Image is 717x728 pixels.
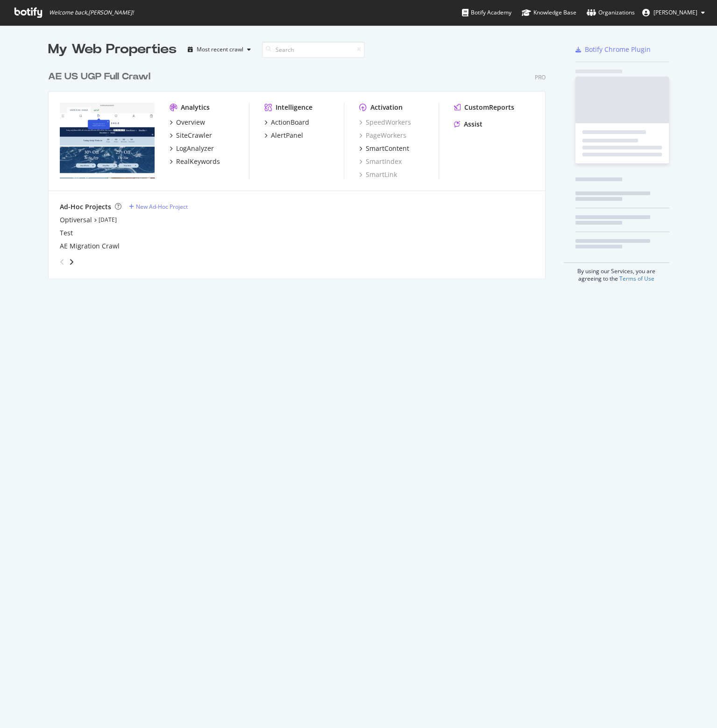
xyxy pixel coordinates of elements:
[276,103,312,112] div: Intelligence
[370,103,403,112] div: Activation
[99,216,117,224] a: [DATE]
[535,73,546,81] div: Pro
[522,8,576,17] div: Knowledge Base
[564,262,669,283] div: By using our Services, you are agreeing to the
[60,215,92,225] a: Optiversal
[197,47,243,52] div: Most recent crawl
[60,202,111,212] div: Ad-Hoc Projects
[464,103,514,112] div: CustomReports
[48,59,553,278] div: grid
[585,45,651,54] div: Botify Chrome Plugin
[48,40,177,59] div: My Web Properties
[635,5,712,20] button: [PERSON_NAME]
[170,131,212,140] a: SiteCrawler
[359,157,402,166] a: SmartIndex
[170,144,214,153] a: LogAnalyzer
[176,157,220,166] div: RealKeywords
[264,131,303,140] a: AlertPanel
[454,103,514,112] a: CustomReports
[170,157,220,166] a: RealKeywords
[48,70,154,84] a: AE US UGP Full Crawl
[60,241,120,251] a: AE Migration Crawl
[271,118,309,127] div: ActionBoard
[176,118,205,127] div: Overview
[262,42,365,58] input: Search
[176,131,212,140] div: SiteCrawler
[170,118,205,127] a: Overview
[366,144,409,153] div: SmartContent
[68,257,75,267] div: angle-right
[619,275,654,283] a: Terms of Use
[359,118,411,127] a: SpeedWorkers
[60,228,73,238] a: Test
[181,103,210,112] div: Analytics
[464,120,483,129] div: Assist
[271,131,303,140] div: AlertPanel
[48,70,150,84] div: AE US UGP Full Crawl
[56,254,68,269] div: angle-left
[359,170,397,179] a: SmartLink
[454,120,483,129] a: Assist
[136,203,188,211] div: New Ad-Hoc Project
[184,42,255,57] button: Most recent crawl
[60,103,155,178] img: www.ae.com
[575,45,651,54] a: Botify Chrome Plugin
[359,131,406,140] a: PageWorkers
[359,144,409,153] a: SmartContent
[49,9,134,16] span: Welcome back, [PERSON_NAME] !
[129,203,188,211] a: New Ad-Hoc Project
[653,8,697,16] span: Eric Hammond
[462,8,511,17] div: Botify Academy
[587,8,635,17] div: Organizations
[176,144,214,153] div: LogAnalyzer
[264,118,309,127] a: ActionBoard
